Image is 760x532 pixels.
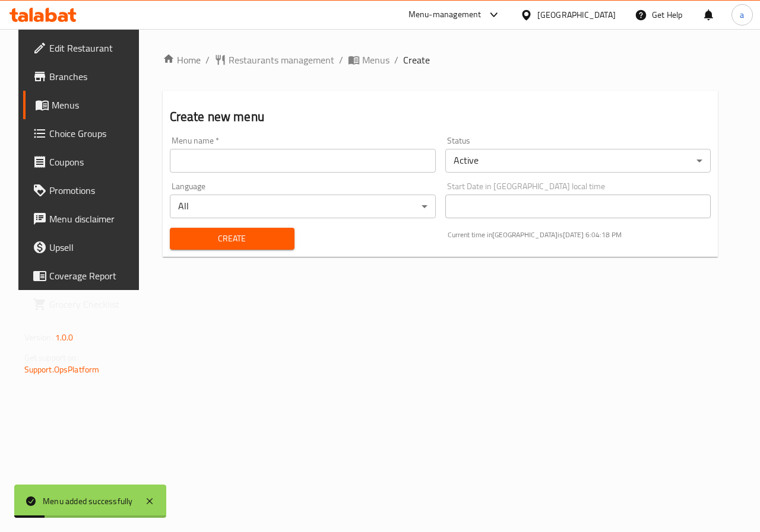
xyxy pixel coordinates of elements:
[49,297,136,311] span: Grocery Checklist
[23,233,145,262] a: Upsell
[170,108,711,126] h2: Create new menu
[23,34,145,62] a: Edit Restaurant
[163,53,718,67] nav: breadcrumb
[23,262,145,290] a: Coverage Report
[362,53,389,67] span: Menus
[23,91,145,119] a: Menus
[394,53,398,67] li: /
[49,41,136,55] span: Edit Restaurant
[348,53,389,67] a: Menus
[23,148,145,176] a: Coupons
[43,495,133,508] div: Menu added successfully
[52,98,136,112] span: Menus
[170,195,436,218] div: All
[445,149,711,173] div: Active
[49,126,136,141] span: Choice Groups
[49,240,136,254] span: Upsell
[23,290,145,318] a: Grocery Checklist
[55,330,74,345] span: 1.0.0
[49,269,136,283] span: Coverage Report
[229,53,334,67] span: Restaurants management
[24,350,79,365] span: Get support on:
[339,53,343,67] li: /
[408,8,482,22] div: Menu-management
[23,119,145,148] a: Choice Groups
[23,62,145,91] a: Branches
[537,8,616,21] div: [GEOGRAPHIC_DATA]
[170,149,436,173] input: Please enter Menu name
[205,53,210,67] li: /
[448,230,711,240] p: Current time in [GEOGRAPHIC_DATA] is [DATE] 6:04:18 PM
[740,8,744,21] span: a
[163,53,201,67] a: Home
[403,53,430,67] span: Create
[49,69,136,84] span: Branches
[24,330,53,345] span: Version:
[49,155,136,169] span: Coupons
[49,183,136,197] span: Promotions
[24,362,100,377] a: Support.OpsPlatform
[23,176,145,205] a: Promotions
[179,231,285,246] span: Create
[49,212,136,226] span: Menu disclaimer
[23,205,145,233] a: Menu disclaimer
[170,228,294,250] button: Create
[214,53,334,67] a: Restaurants management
